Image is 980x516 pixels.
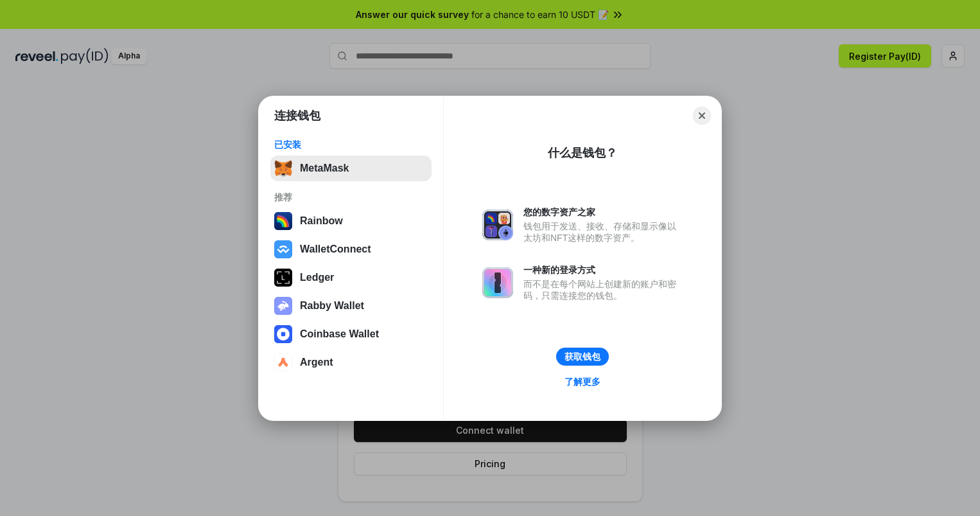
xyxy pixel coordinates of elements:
div: Coinbase Wallet [300,328,379,340]
button: WalletConnect [270,236,432,262]
img: svg+xml,%3Csvg%20xmlns%3D%22http%3A%2F%2Fwww.w3.org%2F2000%2Fsvg%22%20fill%3D%22none%22%20viewBox... [274,297,292,315]
div: WalletConnect [300,244,371,255]
img: svg+xml,%3Csvg%20width%3D%2228%22%20height%3D%2228%22%20viewBox%3D%220%200%2028%2028%22%20fill%3D... [274,325,292,343]
img: svg+xml,%3Csvg%20width%3D%22120%22%20height%3D%22120%22%20viewBox%3D%220%200%20120%20120%22%20fil... [274,212,292,230]
img: svg+xml,%3Csvg%20width%3D%2228%22%20height%3D%2228%22%20viewBox%3D%220%200%2028%2028%22%20fill%3D... [274,353,292,371]
div: Argent [300,357,333,368]
div: 推荐 [274,191,428,203]
div: 什么是钱包？ [548,145,617,161]
h1: 连接钱包 [274,108,320,123]
div: Ledger [300,272,334,283]
button: Rainbow [270,208,432,234]
button: Argent [270,350,432,375]
img: svg+xml,%3Csvg%20xmlns%3D%22http%3A%2F%2Fwww.w3.org%2F2000%2Fsvg%22%20fill%3D%22none%22%20viewBox... [482,267,513,298]
div: 钱包用于发送、接收、存储和显示像以太坊和NFT这样的数字资产。 [523,220,683,244]
img: svg+xml,%3Csvg%20xmlns%3D%22http%3A%2F%2Fwww.w3.org%2F2000%2Fsvg%22%20fill%3D%22none%22%20viewBox... [482,209,513,240]
div: 获取钱包 [564,351,600,362]
img: svg+xml,%3Csvg%20fill%3D%22none%22%20height%3D%2233%22%20viewBox%3D%220%200%2035%2033%22%20width%... [274,159,292,177]
div: 一种新的登录方式 [523,264,683,276]
div: 您的数字资产之家 [523,206,683,218]
button: Rabby Wallet [270,293,432,319]
div: 已安装 [274,139,428,150]
a: 了解更多 [557,373,608,390]
img: svg+xml,%3Csvg%20width%3D%2228%22%20height%3D%2228%22%20viewBox%3D%220%200%2028%2028%22%20fill%3D... [274,240,292,258]
div: 而不是在每个网站上创建新的账户和密码，只需连接您的钱包。 [523,278,683,301]
div: Rabby Wallet [300,300,364,312]
div: MetaMask [300,163,349,174]
img: svg+xml,%3Csvg%20xmlns%3D%22http%3A%2F%2Fwww.w3.org%2F2000%2Fsvg%22%20width%3D%2228%22%20height%3... [274,269,292,287]
button: Coinbase Wallet [270,321,432,347]
button: 获取钱包 [556,348,609,366]
button: Ledger [270,265,432,290]
button: Close [693,107,711,125]
div: Rainbow [300,215,343,227]
button: MetaMask [270,156,432,181]
div: 了解更多 [564,376,600,387]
